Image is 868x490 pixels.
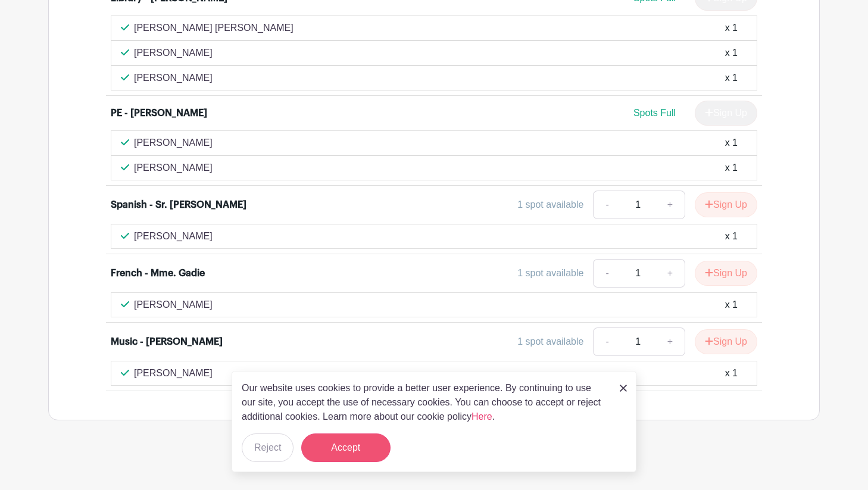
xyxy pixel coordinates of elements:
p: [PERSON_NAME] [134,229,213,244]
p: Our website uses cookies to provide a better user experience. By continuing to use our site, you ... [242,381,607,424]
a: + [655,191,685,219]
p: [PERSON_NAME] [134,161,213,175]
a: Here [472,411,492,422]
div: 1 spot available [517,198,583,212]
button: Reject [242,433,294,462]
div: 1 spot available [517,266,583,280]
p: [PERSON_NAME] [PERSON_NAME] [134,21,294,35]
span: Spots Full [633,108,676,118]
div: x 1 [725,366,738,380]
img: close_button-5f87c8562297e5c2d7936805f587ecaba9071eb48480494691a3f1689db116b3.svg [620,385,627,392]
div: Music - [PERSON_NAME] [111,335,223,349]
a: + [655,327,685,356]
p: [PERSON_NAME] [134,71,213,85]
p: [PERSON_NAME] [134,366,213,380]
div: x 1 [725,21,738,35]
p: [PERSON_NAME] [134,136,213,150]
div: x 1 [725,298,738,312]
button: Sign Up [695,261,757,286]
div: 1 spot available [517,335,583,349]
div: PE - [PERSON_NAME] [111,106,207,120]
div: x 1 [725,71,738,85]
div: x 1 [725,46,738,60]
button: Sign Up [695,329,757,354]
p: [PERSON_NAME] [134,298,213,312]
a: - [593,259,620,288]
button: Accept [301,433,391,462]
button: Sign Up [695,192,757,217]
a: - [593,191,620,219]
div: French - Mme. Gadie [111,266,205,280]
div: x 1 [725,229,738,244]
div: Spanish - Sr. [PERSON_NAME] [111,198,246,212]
div: x 1 [725,136,738,150]
a: - [593,327,620,356]
div: x 1 [725,161,738,175]
a: + [655,259,685,288]
p: [PERSON_NAME] [134,46,213,60]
